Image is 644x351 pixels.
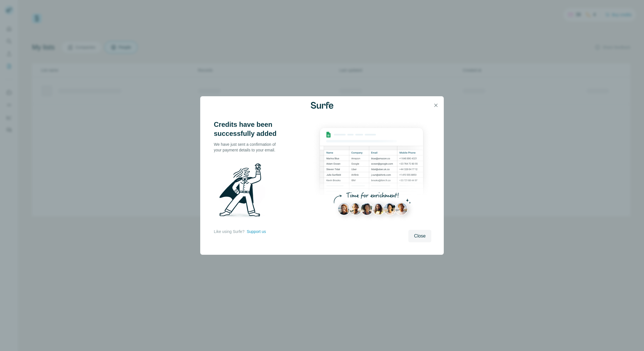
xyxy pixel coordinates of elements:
[408,230,431,242] button: Close
[414,233,426,239] span: Close
[214,142,282,153] p: We have just sent a confirmation of your payment details to your email.
[312,120,431,226] img: Enrichment Hub - Sheet Preview
[247,229,266,234] button: Support us
[214,229,244,234] p: Like using Surfe?
[311,102,333,109] img: Surfe Logo
[214,120,282,138] h3: Credits have been successfully added
[214,160,273,223] img: Surfe Illustration - Man holding diamond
